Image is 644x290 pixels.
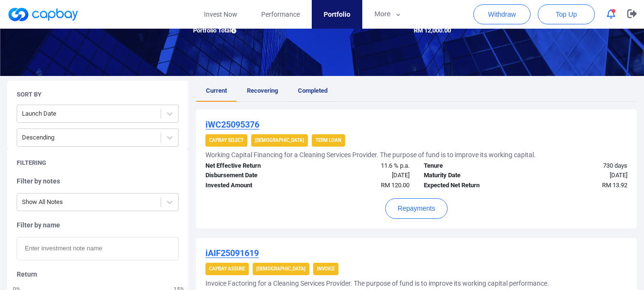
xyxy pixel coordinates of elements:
[17,237,179,260] input: Enter investment note name
[186,26,322,36] div: Portfolio Total
[307,161,417,171] div: 11.6 % p.a.
[205,248,259,258] u: iAIF25091619
[381,182,409,189] span: RM 120.00
[17,270,179,279] h5: Return
[256,266,306,271] strong: [DEMOGRAPHIC_DATA]
[205,119,259,129] u: iWC25095376
[206,87,227,94] span: Current
[17,159,46,167] h5: Filtering
[205,279,549,288] h5: Invoice Factoring for a Cleaning Services Provider. The purpose of fund is to improve its working...
[17,90,41,99] h5: Sort By
[261,9,300,20] span: Performance
[417,161,526,171] div: Tenure
[198,161,307,171] div: Net Effective Return
[316,138,341,143] strong: Term Loan
[209,266,245,271] strong: CapBay Assure
[17,177,179,185] h5: Filter by notes
[556,10,577,19] span: Top Up
[417,181,526,191] div: Expected Net Return
[417,171,526,181] div: Maturity Date
[525,161,634,171] div: 730 days
[414,27,451,34] span: RM 12,000.00
[317,266,335,271] strong: Invoice
[198,181,307,191] div: Invested Amount
[307,171,417,181] div: [DATE]
[17,221,179,229] h5: Filter by name
[205,150,536,159] h5: Working Capital Financing for a Cleaning Services Provider. The purpose of fund is to improve its...
[198,171,307,181] div: Disbursement Date
[525,171,634,181] div: [DATE]
[324,9,350,20] span: Portfolio
[209,138,244,143] strong: CapBay Select
[385,198,448,219] button: Repayments
[602,182,627,189] span: RM 13.92
[255,138,304,143] strong: [DEMOGRAPHIC_DATA]
[247,87,278,94] span: Recovering
[473,4,531,24] button: Withdraw
[298,87,327,94] span: Completed
[538,4,595,24] button: Top Up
